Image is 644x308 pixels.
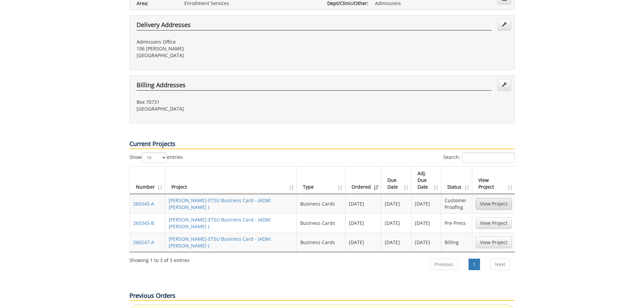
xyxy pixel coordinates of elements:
[129,152,183,163] label: Show entries
[129,140,515,149] p: Current Projects
[169,216,271,230] a: [PERSON_NAME]-ETSU Business Card - (ADM: [PERSON_NAME] )
[411,233,442,252] td: [DATE]
[169,197,271,210] a: [PERSON_NAME]-ETSU Business Card - (ADM: [PERSON_NAME] )
[381,194,411,213] td: [DATE]
[345,213,381,233] td: [DATE]
[297,233,345,252] td: Business Cards
[491,259,510,270] a: Next
[297,167,345,194] th: Type: activate to sort column ascending
[130,167,165,194] th: Number: activate to sort column ascending
[345,194,381,213] td: [DATE]
[137,39,317,45] p: Admissons Office
[441,213,472,233] td: Pre-Press
[462,152,515,163] input: Search:
[498,19,511,30] a: Edit Addresses
[165,167,297,194] th: Project: activate to sort column ascending
[441,194,472,213] td: Customer Proofing
[441,167,472,194] th: Status: activate to sort column ascending
[129,291,515,301] p: Previous Orders
[441,233,472,252] td: Billing
[137,45,317,52] p: 106 [PERSON_NAME]
[297,213,345,233] td: Business Cards
[137,52,317,59] p: [GEOGRAPHIC_DATA]
[137,105,317,112] p: [GEOGRAPHIC_DATA]
[476,217,512,229] a: View Project
[411,194,442,213] td: [DATE]
[169,236,271,249] a: [PERSON_NAME]-ETSU Business Card - (ADM: [PERSON_NAME] )
[411,213,442,233] td: [DATE]
[133,220,154,226] a: 260345-B
[381,213,411,233] td: [DATE]
[469,259,480,270] a: 1
[137,99,317,105] p: Box 70731
[476,237,512,248] a: View Project
[430,259,458,270] a: Previous
[476,198,512,210] a: View Project
[381,233,411,252] td: [DATE]
[472,167,515,194] th: View Project: activate to sort column ascending
[133,200,154,207] a: 260345-A
[142,152,167,163] select: Showentries
[443,152,515,163] label: Search:
[411,167,442,194] th: Adj. Due Date: activate to sort column ascending
[129,254,190,264] div: Showing 1 to 3 of 3 entries
[133,239,154,245] a: 260247-A
[137,22,492,30] h4: Delivery Addresses
[381,167,411,194] th: Due Date: activate to sort column ascending
[137,82,492,91] h4: Billing Addresses
[345,233,381,252] td: [DATE]
[345,167,381,194] th: Ordered: activate to sort column ascending
[498,79,511,91] a: Edit Addresses
[297,194,345,213] td: Business Cards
